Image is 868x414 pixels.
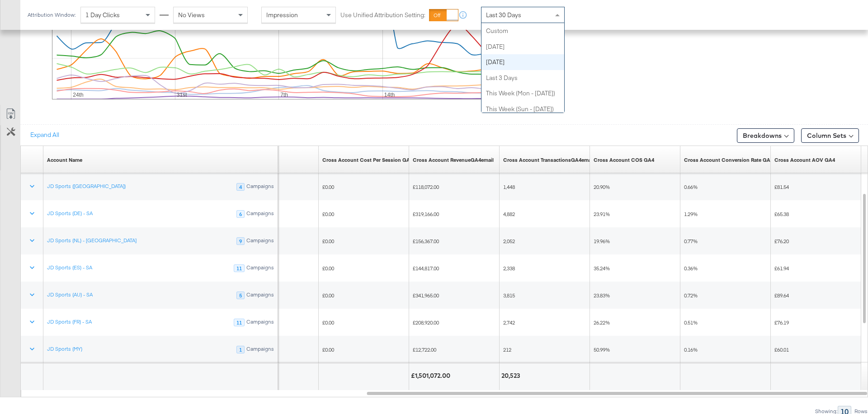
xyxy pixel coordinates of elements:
[246,183,274,191] div: Campaigns
[413,319,439,326] span: £208,920.00
[322,156,413,164] a: Cross Account Cost Per Session GA4
[684,156,773,164] div: Cross Account Conversion Rate GA4
[413,265,439,272] span: £144,817.00
[801,128,859,143] button: Column Sets
[594,319,610,326] span: 26.22%
[322,346,334,353] span: £0.00
[234,264,245,273] div: 11
[413,156,494,164] div: Cross Account RevenueGA4email
[27,12,76,18] div: Attribution Window:
[47,291,93,298] a: JD Sports (AU) - SA
[774,292,789,299] span: £89.64
[684,156,773,164] a: Cross Account Conversion rate GA4
[594,211,610,217] span: 23.91%
[774,265,789,272] span: £61.94
[501,372,523,380] div: 20,523
[413,211,439,217] span: £319,166.00
[413,183,439,190] span: £118,072.00
[236,346,245,354] div: 1
[47,237,137,244] a: JD Sports (NL) - [GEOGRAPHIC_DATA]
[322,319,334,326] span: £0.00
[503,156,594,164] div: Cross Account TransactionsGA4email
[503,211,515,217] span: 4,882
[47,156,82,164] div: Account Name
[236,292,245,300] div: 5
[246,264,274,273] div: Campaigns
[481,70,564,86] div: Last 3 Days
[236,210,245,218] div: 6
[266,11,298,19] span: Impression
[684,183,698,190] span: 0.66%
[481,85,564,101] div: This Week (Mon - [DATE])
[246,346,274,354] div: Campaigns
[47,183,126,190] a: JD Sports ([GEOGRAPHIC_DATA])
[774,156,835,164] a: Cross Account AOV GA4
[774,238,789,245] span: £76.20
[684,346,698,353] span: 0.16%
[594,292,610,299] span: 23.83%
[481,54,564,70] div: [DATE]
[413,292,439,299] span: £341,965.00
[774,183,789,190] span: £81.54
[503,346,511,353] span: 212
[322,292,334,299] span: £0.00
[47,345,82,353] a: JD Sports (MY)
[684,238,698,245] span: 0.77%
[684,211,698,217] span: 1.29%
[246,210,274,218] div: Campaigns
[503,292,515,299] span: 3,815
[594,346,610,353] span: 50.99%
[24,127,66,143] button: Expand All
[503,319,515,326] span: 2,742
[594,238,610,245] span: 19.96%
[503,238,515,245] span: 2,052
[481,101,564,117] div: This Week (Sun - [DATE])
[486,11,521,19] span: Last 30 Days
[774,319,789,326] span: £76.19
[236,237,245,245] div: 9
[413,156,494,164] a: Describe this metric
[481,23,564,39] div: Custom
[413,238,439,245] span: £156,367.00
[481,39,564,55] div: [DATE]
[503,183,515,190] span: 1,448
[47,318,92,325] a: JD Sports (FR) - SA
[47,210,93,217] a: JD Sports (DE) - SA
[322,183,334,190] span: £0.00
[236,183,245,191] div: 4
[503,265,515,272] span: 2,338
[234,319,245,327] div: 11
[246,319,274,327] div: Campaigns
[684,292,698,299] span: 0.72%
[503,156,594,164] a: Describe this metric
[246,292,274,300] div: Campaigns
[413,346,436,353] span: £12,722.00
[178,11,205,19] span: No Views
[47,156,82,164] a: Your ad account name
[246,237,274,245] div: Campaigns
[774,346,789,353] span: £60.01
[85,11,120,19] span: 1 Day Clicks
[411,372,453,380] div: £1,501,072.00
[684,265,698,272] span: 0.36%
[737,128,794,143] button: Breakdowns
[322,238,334,245] span: £0.00
[684,319,698,326] span: 0.51%
[340,11,425,19] label: Use Unified Attribution Setting:
[594,265,610,272] span: 35.24%
[594,183,610,190] span: 20.90%
[322,211,334,217] span: £0.00
[322,265,334,272] span: £0.00
[47,264,92,271] a: JD Sports (ES) - SA
[594,156,654,164] a: Cross Account COS GA4
[774,211,789,217] span: £65.38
